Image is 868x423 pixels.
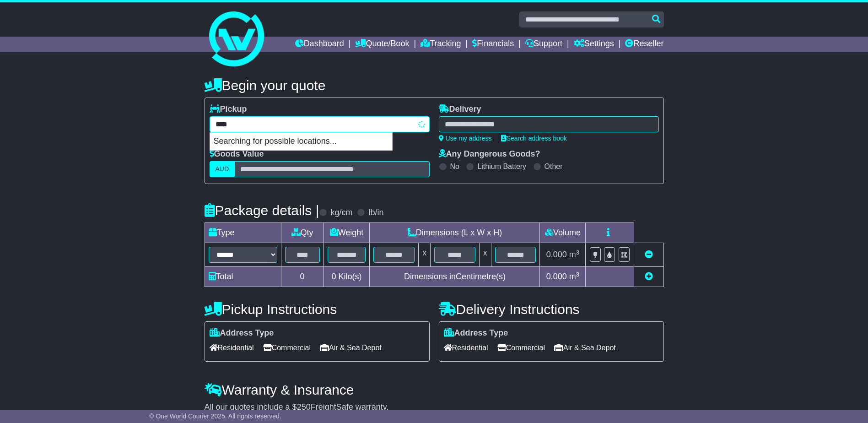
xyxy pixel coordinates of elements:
span: m [569,250,580,259]
span: 0.000 [546,250,567,259]
td: Volume [540,223,586,243]
a: Quote/Book [355,37,409,52]
span: m [569,272,580,281]
label: kg/cm [330,208,352,218]
label: lb/in [368,208,383,218]
label: No [450,162,459,171]
span: © One World Courier 2025. All rights reserved. [149,412,281,420]
label: AUD [210,161,235,177]
span: Air & Sea Depot [554,341,616,355]
sup: 3 [576,271,580,278]
span: 250 [297,402,311,412]
td: Qty [281,223,323,243]
a: Settings [574,37,614,52]
td: Type [205,223,281,243]
h4: Package details | [205,203,319,218]
p: Searching for possible locations... [210,133,392,150]
td: Dimensions in Centimetre(s) [370,267,540,287]
span: 0 [331,272,336,281]
span: Commercial [497,341,545,355]
a: Dashboard [295,37,344,52]
a: Tracking [421,37,461,52]
span: 0.000 [546,272,567,281]
td: Dimensions (L x W x H) [370,223,540,243]
a: Reseller [625,37,663,52]
a: Use my address [439,135,492,142]
a: Support [525,37,562,52]
span: Residential [210,341,254,355]
span: Air & Sea Depot [320,341,382,355]
td: Weight [323,223,370,243]
label: Delivery [439,104,481,114]
h4: Pickup Instructions [205,302,430,317]
h4: Begin your quote [205,78,664,93]
a: Financials [472,37,514,52]
label: Any Dangerous Goods? [439,149,540,159]
td: x [419,243,431,267]
h4: Warranty & Insurance [205,382,664,397]
label: Address Type [210,328,274,338]
td: x [479,243,491,267]
sup: 3 [576,249,580,256]
label: Goods Value [210,149,264,159]
a: Search address book [501,135,567,142]
div: All our quotes include a $ FreightSafe warranty. [205,402,664,412]
a: Add new item [645,272,653,281]
h4: Delivery Instructions [439,302,664,317]
label: Pickup [210,104,247,114]
typeahead: Please provide city [210,116,430,132]
label: Address Type [444,328,508,338]
a: Remove this item [645,250,653,259]
label: Lithium Battery [477,162,526,171]
td: Kilo(s) [323,267,370,287]
span: Residential [444,341,488,355]
td: Total [205,267,281,287]
label: Other [545,162,563,171]
span: Commercial [263,341,311,355]
td: 0 [281,267,323,287]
